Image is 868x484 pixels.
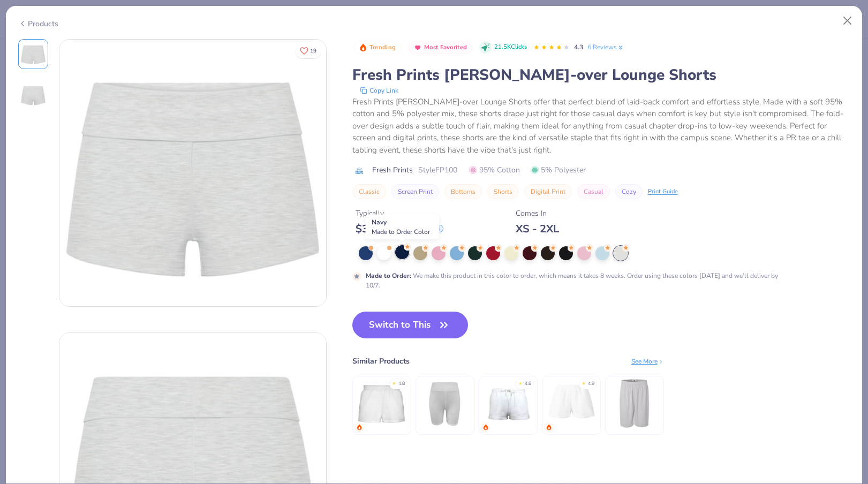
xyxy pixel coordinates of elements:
[487,184,519,199] button: Shorts
[366,271,411,280] strong: Made to Order :
[408,41,473,55] button: Badge Button
[524,184,572,199] button: Digital Print
[352,96,850,156] div: Fresh Prints [PERSON_NAME]-over Lounge Shorts offer that perfect blend of laid-back comfort and e...
[356,378,407,429] img: Fresh Prints Miami Heavyweight Shorts
[482,424,489,430] img: trending.gif
[609,378,660,429] img: Badger B-Core 9" Shorts
[413,43,422,52] img: Most Favorited sort
[366,271,781,290] div: We make this product in this color to order, which means it takes 8 weeks. Order using these colo...
[516,208,559,219] div: Comes In
[648,187,678,196] div: Print Guide
[418,164,457,176] span: Style FP100
[20,82,46,108] img: Back
[577,184,610,199] button: Casual
[356,208,443,219] div: Typically
[372,164,413,176] span: Fresh Prints
[352,184,386,199] button: Classic
[531,164,586,176] span: 5% Polyester
[391,184,439,199] button: Screen Print
[398,380,405,388] div: 4.8
[352,356,410,367] div: Similar Products
[372,228,430,236] span: Made to Order Color
[574,43,583,51] span: 4.3
[295,43,321,58] button: Like
[353,41,402,55] button: Badge Button
[419,378,470,429] img: Fresh Prints Beverly Ribbed Biker shorts
[837,11,858,31] button: Close
[494,43,527,52] span: 21.5K Clicks
[356,424,363,430] img: trending.gif
[424,44,467,50] span: Most Favorited
[310,48,316,54] span: 19
[369,44,396,50] span: Trending
[631,357,664,366] div: See More
[59,40,326,306] img: Front
[359,43,367,52] img: Trending sort
[587,42,624,52] a: 6 Reviews
[357,85,402,96] button: copy to clipboard
[516,222,559,236] div: XS - 2XL
[482,378,533,429] img: Fresh Prints Madison Shorts
[352,167,367,175] img: brand logo
[588,380,594,388] div: 4.9
[366,215,440,239] div: Navy
[444,184,482,199] button: Bottoms
[525,380,531,388] div: 4.8
[392,380,396,384] div: ★
[356,222,443,236] div: $ 32.00 - $ 41.00
[615,184,643,199] button: Cozy
[546,378,597,429] img: Fresh Prints Terry Shorts
[518,380,523,384] div: ★
[18,18,58,29] div: Products
[20,41,46,67] img: Front
[546,424,552,430] img: trending.gif
[352,65,850,85] div: Fresh Prints [PERSON_NAME]-over Lounge Shorts
[582,380,586,384] div: ★
[352,312,469,338] button: Switch to This
[469,164,520,176] span: 95% Cotton
[533,39,570,56] div: 4.3 Stars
